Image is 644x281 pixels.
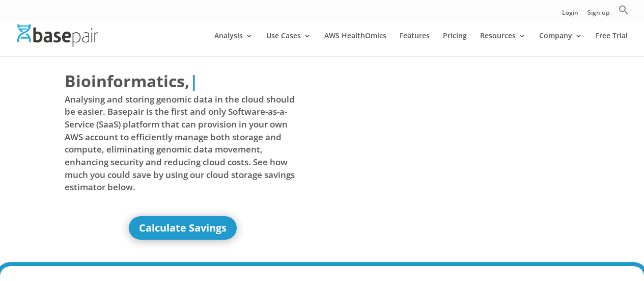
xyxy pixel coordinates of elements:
a: Calculate Savings [129,216,237,240]
a: Analysis [214,32,253,56]
iframe: Basepair - NGS Analysis Simplified [329,69,566,203]
a: Resources [480,32,526,56]
a: Login [562,10,578,20]
a: Company [539,32,582,56]
a: Sign up [587,10,609,20]
a: Search Icon Link [619,5,629,20]
a: Free Trial [596,32,628,56]
span: | [189,70,199,92]
span: Analysing and storing genomic data in the cloud should be easier. Basepair is the first and only ... [65,93,301,194]
img: Basepair [17,24,98,46]
a: Pricing [443,32,467,56]
svg: Search [619,5,629,15]
a: AWS HealthOmics [324,32,386,56]
a: Features [400,32,430,56]
a: Use Cases [266,32,311,56]
span: Bioinformatics, [65,69,189,93]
